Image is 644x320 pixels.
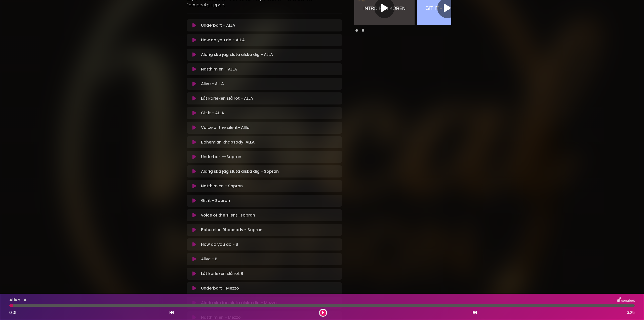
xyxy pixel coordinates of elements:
[201,22,235,28] p: Underbart - ALLA
[201,212,255,218] p: voice of the silent -sopran
[201,256,217,262] p: Alive - B
[201,52,273,58] p: Aldrig ska jag sluta älska dig - ALLA
[201,198,230,204] p: Git it - Sopran
[201,154,241,160] p: Underbart--Sopran
[201,66,237,72] p: Natthimlen - ALLA
[201,271,243,277] p: Låt kärleken slå rot B
[627,310,635,316] span: 3:25
[9,297,27,303] p: Alive - A
[201,139,255,145] p: Bohemian Rhapsody-ALLA
[201,110,224,116] p: Git it - ALLA
[201,183,243,189] p: Natthimlen - Sopran
[201,168,279,174] p: Aldrig ska jag sluta älska dig - Sopran
[201,81,224,87] p: Alive - ALLA
[201,227,262,233] p: Bohemian Rhapsody - Sopran
[617,297,635,303] img: songbox-logo-white.png
[9,310,16,315] span: 0:01
[201,285,239,291] p: Underbart - Mezzo
[201,125,250,131] p: Voice of the silent- Allla
[201,37,245,43] p: How do you do - ALLA
[201,95,253,101] p: Låt kärleken slå rot - ALLA
[201,241,238,247] p: How do you do - B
